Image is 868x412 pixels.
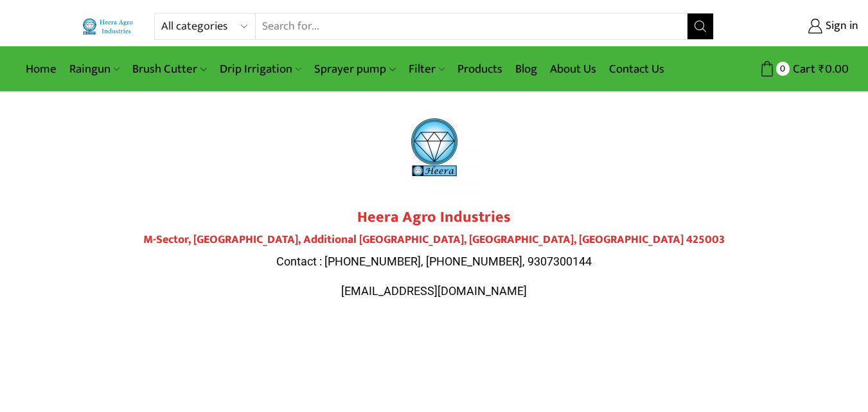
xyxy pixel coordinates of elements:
a: Contact Us [603,54,671,84]
span: [EMAIL_ADDRESS][DOMAIN_NAME] [341,284,527,298]
span: 0 [776,62,790,75]
span: ₹ [819,59,825,79]
a: Sprayer pump [308,54,402,84]
a: Products [451,54,509,84]
a: Brush Cutter [126,54,213,84]
input: Search for... [256,13,687,39]
a: Filter [402,54,451,84]
bdi: 0.00 [819,59,849,79]
a: Home [19,54,63,84]
span: Sign in [822,18,858,35]
a: About Us [544,54,603,84]
h4: M-Sector, [GEOGRAPHIC_DATA], Additional [GEOGRAPHIC_DATA], [GEOGRAPHIC_DATA], [GEOGRAPHIC_DATA] 4... [75,233,794,247]
strong: Heera Agro Industries [357,204,511,230]
span: Cart [790,60,815,78]
a: Sign in [733,15,858,38]
a: Drip Irrigation [213,54,308,84]
a: Raingun [63,54,126,84]
img: heera-logo-1000 [386,99,483,195]
a: Blog [509,54,544,84]
span: Contact : [PHONE_NUMBER], [PHONE_NUMBER], 9307300144 [276,255,592,268]
a: 0 Cart ₹0.00 [727,57,849,81]
button: Search button [687,13,713,39]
